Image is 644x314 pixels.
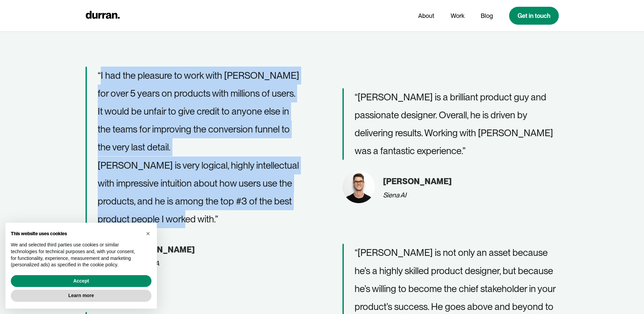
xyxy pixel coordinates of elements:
a: Get in touch [509,7,559,25]
a: Blog [481,9,493,22]
p: “[PERSON_NAME] is a brilliant product guy and passionate designer. Overall, he is driven by deliv... [355,88,559,160]
p: “I had the pleasure to work with [PERSON_NAME] for over 5 years on products with millions of user... [98,67,302,228]
span: × [146,230,150,237]
a: About [418,9,434,22]
div: Siena AI [383,190,406,200]
p: We and selected third parties use cookies or similar technologies for technical purposes and, wit... [11,242,141,268]
a: Work [451,9,464,22]
button: Accept [11,275,151,287]
div: [PERSON_NAME] [383,174,452,189]
button: Learn more [11,290,151,302]
button: Close this notice [143,228,153,239]
a: home [86,9,120,22]
h2: This website uses cookies [11,231,141,237]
